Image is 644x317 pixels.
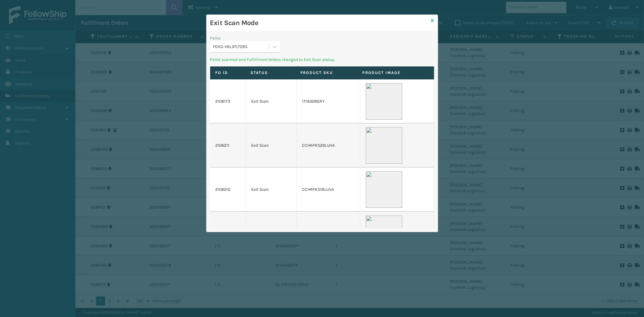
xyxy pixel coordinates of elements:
td: Exit Scan [246,123,297,168]
p: Pallet scanned and Fulfillment Orders changed to Exit Scan status. [210,56,434,63]
td: 171A009GRY [297,79,360,123]
a: 2106173 [216,98,230,104]
td: CCHRFKS2BLUVA [297,123,360,168]
label: Pallet [210,35,221,41]
td: Exit Scan [246,212,297,256]
label: FO ID [216,70,240,75]
a: 2106210 [216,187,231,193]
img: 51104088640_40f294f443_o-scaled-700x700.jpg [366,127,402,164]
div: FDXG-V6L37LT2B5 [213,44,269,50]
td: SCWDSLU2012 [297,212,360,256]
label: Product Image [362,70,424,75]
img: 51104088640_40f294f443_o-scaled-700x700.jpg [366,83,402,120]
td: Exit Scan [246,79,297,123]
label: Product SKU [300,70,351,75]
label: Status [251,70,289,75]
a: 2106211 [216,142,230,149]
h3: Exit Scan Mode [210,18,429,27]
td: CCHRFKS1BLUVA [297,168,360,212]
td: Exit Scan [246,168,297,212]
img: 51104088640_40f294f443_o-scaled-700x700.jpg [366,171,402,208]
img: 51104088640_40f294f443_o-scaled-700x700.jpg [366,215,402,252]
